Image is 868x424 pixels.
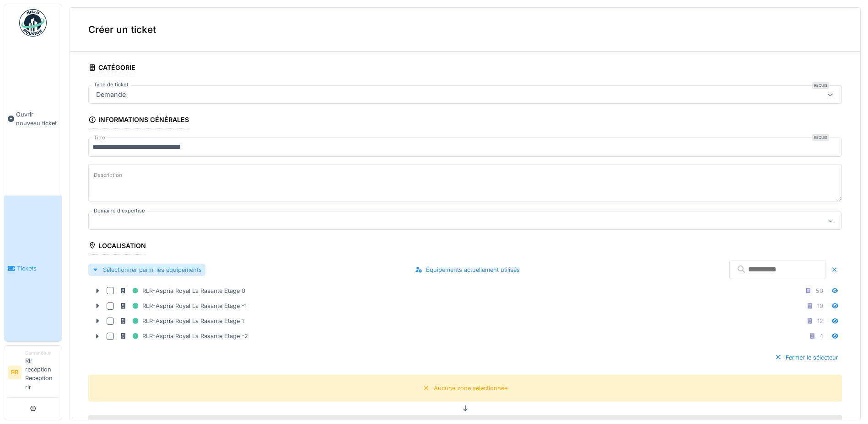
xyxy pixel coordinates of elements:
[816,286,823,295] div: 50
[19,9,47,37] img: Badge_color-CXgf-gQk.svg
[16,110,58,127] span: Ouvrir nouveau ticket
[819,332,823,340] div: 4
[8,350,58,397] a: RR DemandeurRlr reception Reception rlr
[88,61,135,76] div: Catégorie
[411,264,523,276] div: Équipements actuellement utilisés
[88,113,189,128] div: Informations générales
[92,207,147,215] label: Domaine d'expertise
[434,384,507,392] div: Aucune zone sélectionnée
[92,81,130,89] label: Type de ticket
[25,350,58,356] div: Demandeur
[92,170,124,181] label: Description
[17,264,58,273] span: Tickets
[119,330,248,342] div: RLR-Aspria Royal La Rasante Etage -2
[119,300,247,312] div: RLR-Aspria Royal La Rasante Etage -1
[812,134,829,141] div: Requis
[817,302,823,310] div: 10
[771,351,842,364] div: Fermer le sélecteur
[88,239,146,254] div: Localisation
[4,42,62,196] a: Ouvrir nouveau ticket
[8,366,22,379] li: RR
[119,285,245,297] div: RLR-Aspria Royal La Rasante Etage 0
[817,317,823,325] div: 12
[92,90,129,100] div: Demande
[812,82,829,89] div: Requis
[88,264,205,276] div: Sélectionner parmi les équipements
[25,350,58,395] li: Rlr reception Reception rlr
[92,134,107,142] label: Titre
[119,315,244,327] div: RLR-Aspria Royal La Rasante Etage 1
[4,196,62,341] a: Tickets
[70,8,860,52] div: Créer un ticket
